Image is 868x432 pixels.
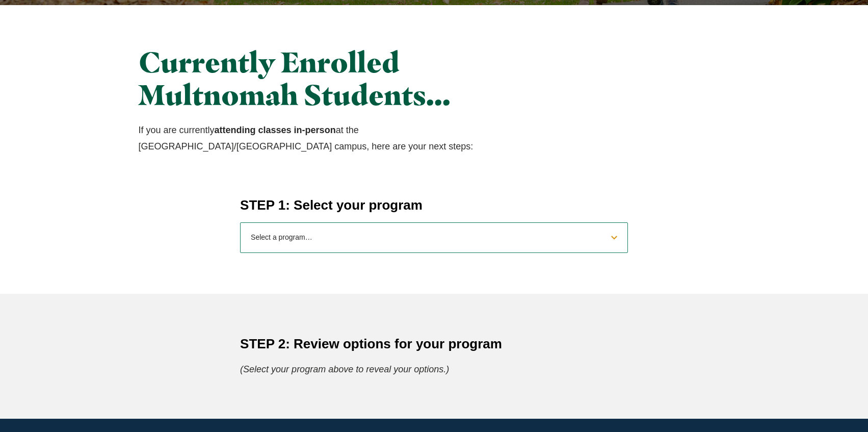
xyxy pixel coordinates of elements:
[240,364,449,374] em: (Select your program above to reveal your options.)
[240,196,628,214] h4: STEP 1: Select your program
[139,46,527,112] h2: Currently Enrolled Multnomah Students…
[215,125,336,135] strong: attending classes in-person
[139,122,527,155] p: If you are currently at the [GEOGRAPHIC_DATA]/[GEOGRAPHIC_DATA] campus, here are your next steps:
[240,335,628,353] h4: STEP 2: Review options for your program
